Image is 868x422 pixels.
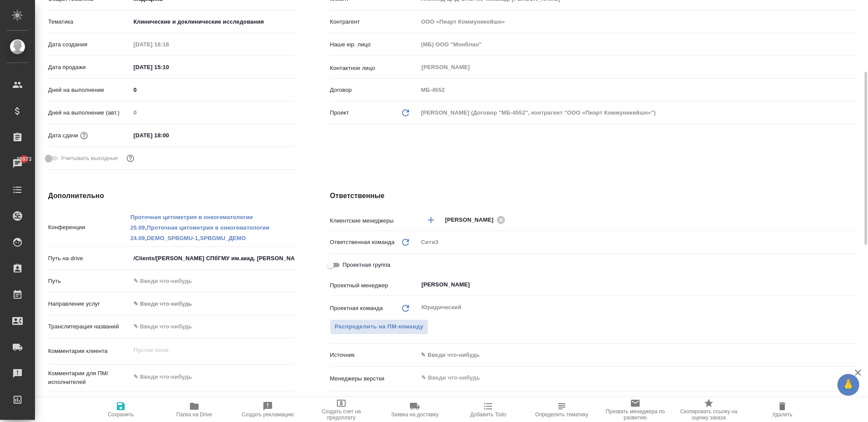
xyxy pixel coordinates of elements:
p: Проектный менеджер [330,281,418,290]
a: SPBGMU_ДЕМО [200,234,246,241]
p: Дата создания [48,40,130,49]
input: ✎ Введи что-нибудь [130,275,295,287]
span: Создать рекламацию [242,412,294,418]
span: Удалить [772,412,792,418]
button: Определить тематику [525,398,598,422]
p: Договор [330,86,418,94]
button: Open [854,219,855,221]
a: 35973 [2,153,33,174]
span: Заявка на доставку [391,412,438,418]
p: Контрагент [330,17,418,26]
div: ✎ Введи что-нибудь [130,296,295,311]
p: Направление услуг [48,300,130,308]
button: Папка на Drive [157,398,231,422]
p: Менеджеры верстки [330,374,418,383]
p: Контактное лицо [330,64,418,73]
input: ✎ Введи что-нибудь [130,61,207,73]
div: ✎ Введи что-нибудь [133,300,284,308]
p: Путь [48,277,130,286]
input: Пустое поле [418,38,858,51]
button: Скопировать ссылку на оценку заказа [672,398,745,422]
span: Создать счет на предоплату [310,408,373,421]
span: 🙏 [841,376,856,394]
input: ✎ Введи что-нибудь [130,320,295,333]
h4: Ответственные [330,191,858,201]
span: [PERSON_NAME] [445,216,499,224]
span: Сохранить [108,412,134,418]
p: DEMO_SPBGMU-1 [147,235,198,241]
p: Комментарии для ПМ/исполнителей [48,369,130,387]
span: , [145,234,147,241]
a: Проточная цитометрия в онкогематологии 24.09 [130,223,269,241]
span: 35973 [11,155,37,164]
input: ✎ Введи что-нибудь [130,84,295,96]
h4: Дополнительно [48,191,295,201]
button: Удалить [745,398,819,422]
button: Призвать менеджера по развитию [598,398,672,422]
p: Источник [330,351,418,359]
span: Учитывать выходные [61,154,118,163]
input: Пустое поле [418,84,858,96]
button: Выбери, если сб и вс нужно считать рабочими днями для выполнения заказа. [125,153,136,164]
div: Сити3 [418,235,858,250]
input: Пустое поле [130,38,207,51]
div: [PERSON_NAME] [445,214,508,225]
p: Проектная команда [330,304,383,313]
input: ✎ Введи что-нибудь [420,373,826,383]
p: Клиентские менеджеры [330,216,418,225]
span: Определить тематику [535,412,588,418]
p: Проточная цитометрия в онкогематологии 24.09 [130,224,269,241]
input: Пустое поле [130,106,295,119]
p: SPBGMU_ДЕМО [200,235,246,241]
p: Проточная цитометрия в онкогематологии 25.09 [130,214,253,231]
button: Если добавить услуги и заполнить их объемом, то дата рассчитается автоматически [78,130,90,141]
button: Добавить Todo [451,398,525,422]
button: Open [854,284,855,286]
p: Конференции [48,223,130,232]
span: Распределить на ПМ-команду [335,322,423,332]
p: Дней на выполнение [48,86,130,94]
input: Пустое поле [418,15,858,28]
p: Ответственная команда [330,238,395,247]
button: Добавить менеджера [420,209,441,230]
p: Дата продажи [48,63,130,72]
button: Создать рекламацию [231,398,304,422]
div: ✎ Введи что-нибудь [421,351,848,359]
span: Скопировать ссылку на оценку заказа [677,408,740,421]
button: Создать счет на предоплату [304,398,378,422]
p: Тематика [48,17,130,26]
input: ✎ Введи что-нибудь [130,129,207,142]
button: Распределить на ПМ-команду [330,319,428,335]
p: Проект [330,108,349,117]
span: В заказе уже есть ответственный ПМ или ПМ группа [330,319,428,335]
div: [PERSON_NAME] (Договор "МБ-4552", контрагент "ООО «Пиарт Коммуникейшн»") [418,105,858,120]
a: DEMO_SPBGMU-1 [147,234,198,241]
p: Путь на drive [48,254,130,263]
input: ✎ Введи что-нибудь [130,252,295,265]
button: Сохранить [84,398,157,422]
div: Клинические и доклинические исследования [130,14,295,29]
span: , [198,234,200,241]
span: Призвать менеджера по развитию [604,408,667,421]
span: , [145,223,147,231]
p: Дата сдачи [48,131,78,140]
p: Наше юр. лицо [330,40,418,49]
p: Транслитерация названий [48,322,130,331]
p: Дней на выполнение (авт.) [48,108,130,117]
span: Проектная группа [343,261,390,269]
span: Добавить Todo [470,412,506,418]
button: Заявка на доставку [378,398,451,422]
button: 🙏 [837,374,859,396]
div: ✎ Введи что-нибудь [418,348,858,363]
p: Комментарии клиента [48,347,130,356]
span: Папка на Drive [176,412,212,418]
a: Проточная цитометрия в онкогематологии 25.09 [130,213,253,231]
